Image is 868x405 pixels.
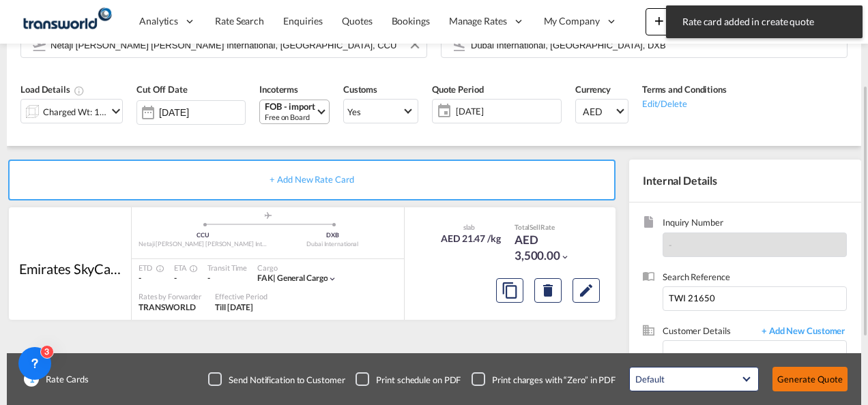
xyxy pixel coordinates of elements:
md-checkbox: Checkbox No Ink [472,372,616,386]
span: Rate Search [215,15,264,27]
span: Rate card added in create quote [678,15,850,29]
md-icon: Chargeable Weight [74,85,85,96]
span: Search Reference [663,271,847,286]
div: AED 21.47 /kg [441,232,501,245]
div: - [207,273,247,284]
div: Total Rate [515,222,583,232]
input: Select [159,107,245,118]
span: Manage Rates [449,14,507,28]
span: - [174,273,177,283]
span: | [273,273,276,283]
span: Rate Cards [39,373,89,385]
div: Send Notification to Customer [229,374,345,386]
div: DXB [268,231,398,240]
md-icon: icon-plus 400-fg [651,12,667,29]
button: Clear Input [405,34,425,55]
span: My Company [544,14,600,28]
span: Customs [343,84,377,95]
span: [DATE] [452,102,561,121]
md-icon: icon-chevron-down [560,252,570,262]
input: Search by Door/Airport [471,33,840,57]
div: ETA [174,262,194,273]
md-select: Select Customs: Yes [343,99,418,123]
button: Edit [573,278,600,303]
div: AED 3,500.00 [515,232,583,265]
span: Quotes [342,15,372,27]
div: Netaji [PERSON_NAME] [PERSON_NAME] International [139,240,268,249]
span: Sell [530,223,540,231]
md-icon: assets/icons/custom/roll-o-plane.svg [260,212,276,219]
input: Enter Customer Details [669,341,846,372]
span: Quote Period [432,84,484,95]
img: f753ae806dec11f0841701cdfdf085c0.png [20,6,113,37]
div: Print schedule on PDF [376,374,461,386]
md-icon: Estimated Time Of Arrival [186,265,194,273]
div: general cargo [257,273,328,284]
md-select: Select Incoterms: FOB - import Free on Board [259,100,330,124]
span: [DATE] [456,105,558,117]
div: TRANSWORLD [139,302,201,314]
span: New [651,15,702,26]
span: Terms and Conditions [642,84,727,95]
md-select: Select Currency: د.إ AEDUnited Arab Emirates Dirham [575,99,628,123]
md-icon: icon-chevron-down [328,274,337,284]
button: Delete [534,278,562,303]
div: Default [635,374,664,385]
div: Rates by Forwarder [139,291,201,301]
div: Till 31 Aug 2025 [215,302,253,314]
md-icon: icon-calendar [433,103,449,119]
span: Enquiries [283,15,323,27]
div: FOB - import [265,102,315,112]
button: Generate Quote [772,367,848,391]
span: Inquiry Number [663,216,847,232]
div: Internal Details [629,160,861,202]
span: Incoterms [259,84,298,95]
span: Customer Details [663,325,755,340]
button: Copy [496,278,523,303]
span: Till [DATE] [215,302,253,312]
md-input-container: Dubai International, Dubai, DXB [441,33,848,58]
div: Effective Period [215,291,267,301]
span: + Add New Customer [755,325,847,340]
div: ETD [139,262,160,273]
input: Enter search reference [663,286,847,311]
span: Load Details [20,84,85,95]
div: + Add New Rate Card [8,160,616,200]
span: - [139,273,141,283]
span: Bookings [392,15,430,27]
span: 1 [24,372,39,387]
div: CCU [139,231,268,240]
div: Print charges with “Zero” in PDF [492,374,616,386]
div: Transit Time [207,262,247,273]
span: Cut Off Date [136,84,188,95]
span: Currency [575,84,611,95]
div: Edit/Delete [642,96,727,110]
md-icon: icon-chevron-down [108,103,124,119]
md-input-container: Netaji Subhash Chandra Bose International, Kolkata, CCU [20,33,427,58]
md-checkbox: Checkbox No Ink [208,372,345,386]
div: slab [437,222,501,232]
div: Cargo [257,262,337,273]
span: AED [583,105,614,119]
input: Search by Door/Airport [50,33,420,57]
div: Dubai International [268,240,398,249]
button: icon-plus 400-fgNewicon-chevron-down [646,8,708,35]
md-icon: Estimated Time Of Departure [152,265,160,273]
span: TRANSWORLD [139,302,196,312]
md-icon: assets/icons/custom/copyQuote.svg [502,282,518,299]
div: Charged Wt: 163.00 KG [43,102,107,121]
span: + Add New Rate Card [270,174,353,185]
div: Emirates SkyCargo [19,259,121,278]
div: Charged Wt: 163.00 KGicon-chevron-down [20,99,123,123]
span: FAK [257,273,277,283]
div: Yes [347,106,361,117]
div: Free on Board [265,112,315,122]
md-checkbox: Checkbox No Ink [356,372,461,386]
span: Analytics [139,14,178,28]
span: - [669,239,672,250]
